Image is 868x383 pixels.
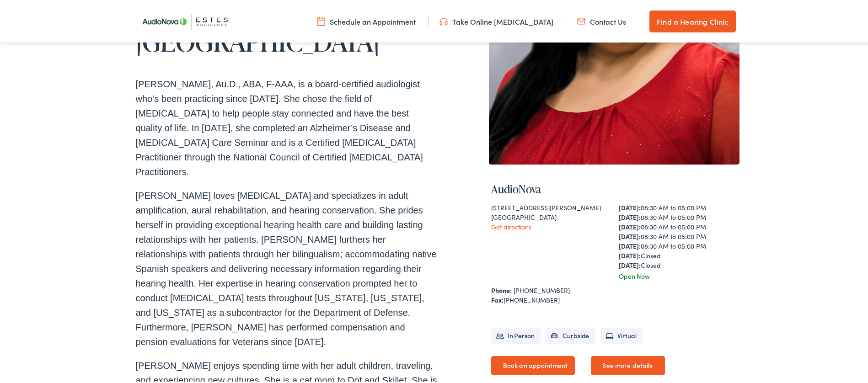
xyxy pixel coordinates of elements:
[591,355,664,374] a: See more details
[491,326,541,342] li: In Person
[491,211,609,221] div: [GEOGRAPHIC_DATA]
[619,230,641,239] strong: [DATE]:
[491,221,531,230] a: Get directions
[619,270,737,280] div: Open Now
[491,294,737,303] div: [PHONE_NUMBER]
[577,15,585,25] img: utility icon
[491,202,609,211] div: [STREET_ADDRESS][PERSON_NAME]
[619,202,737,269] div: 08:30 AM to 05:00 PM 08:30 AM to 05:00 PM 08:30 AM to 05:00 PM 08:30 AM to 05:00 PM 08:30 AM to 0...
[317,15,416,25] a: Schedule an Appointment
[619,221,641,230] strong: [DATE]:
[439,15,448,25] img: utility icon
[619,240,641,249] strong: [DATE]:
[136,187,438,348] p: [PERSON_NAME] loves [MEDICAL_DATA] and specializes in adult amplification, aural rehabilitation, ...
[619,211,641,220] strong: [DATE]:
[491,294,504,303] strong: Fax:
[317,15,325,25] img: utility icon
[491,181,737,195] h4: AudioNova
[546,326,595,342] li: Curbside
[136,75,438,178] p: [PERSON_NAME], Au.D., ABA, F-AAA, is a board-certified audiologist who’s been practicing since [D...
[619,250,641,259] strong: [DATE]:
[514,284,570,293] a: [PHONE_NUMBER]
[439,15,553,25] a: Take Online [MEDICAL_DATA]
[491,284,512,293] strong: Phone:
[601,326,643,342] li: Virtual
[491,355,575,374] a: Book an appointment
[619,202,641,211] strong: [DATE]:
[649,9,735,31] a: Find a Hearing Clinic
[619,259,641,268] strong: [DATE]:
[577,15,626,25] a: Contact Us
